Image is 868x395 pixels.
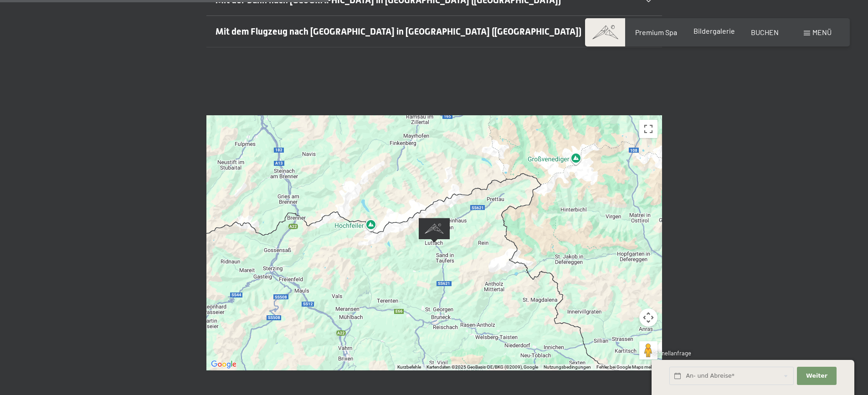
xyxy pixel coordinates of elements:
[216,26,581,37] span: Mit dem Flugzeug nach [GEOGRAPHIC_DATA] in [GEOGRAPHIC_DATA] ([GEOGRAPHIC_DATA])
[639,341,657,359] button: Pegman auf die Karte ziehen, um Street View aufzurufen
[797,367,836,385] button: Weiter
[812,28,832,36] span: Menü
[639,308,657,327] button: Kamerasteuerung für die Karte
[544,364,591,369] a: Nutzungsbedingungen
[652,349,691,357] span: Schnellanfrage
[419,218,450,243] div: Alpine Luxury SPA Resort SCHWARZENSTEIN
[209,359,239,370] img: Google
[639,120,657,138] button: Vollbildansicht ein/aus
[209,359,239,370] a: Dieses Gebiet in Google Maps öffnen (in neuem Fenster)
[751,28,779,36] a: BUCHEN
[806,372,827,380] span: Weiter
[426,364,538,369] span: Kartendaten ©2025 GeoBasis-DE/BKG (©2009), Google
[397,364,421,370] button: Kurzbefehle
[596,364,659,369] a: Fehler bei Google Maps melden
[635,28,677,36] a: Premium Spa
[693,26,735,35] a: Bildergalerie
